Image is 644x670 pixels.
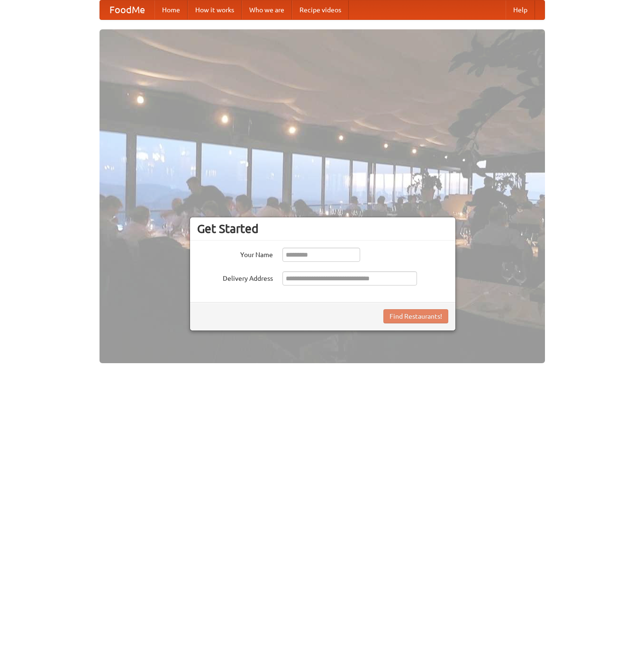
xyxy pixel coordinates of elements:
[197,271,273,283] label: Delivery Address
[197,222,448,236] h3: Get Started
[242,0,292,19] a: Who we are
[154,0,188,19] a: Home
[100,0,154,19] a: FoodMe
[197,248,273,259] label: Your Name
[292,0,349,19] a: Recipe videos
[188,0,242,19] a: How it works
[506,0,535,19] a: Help
[383,309,448,323] button: Find Restaurants!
